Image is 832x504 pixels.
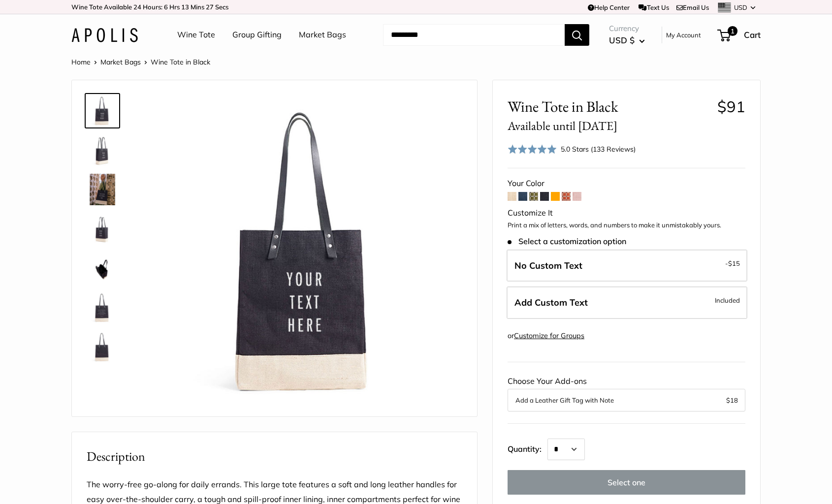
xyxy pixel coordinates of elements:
[181,3,189,11] span: 13
[177,28,215,42] a: Wine Tote
[515,394,737,406] button: Add a Leather Gift Tag with Note
[508,220,745,230] p: Print a mix of letters, words, and numbers to make it unmistakably yours.
[85,251,120,286] a: Wine Tote in Black
[718,27,761,43] a: 1 Cart
[151,58,210,66] span: Wine Tote in Black
[609,22,645,35] span: Currency
[85,93,120,128] a: Your new favorite carry-all.
[151,95,462,407] img: Your new favorite carry-all.
[508,470,745,495] button: Select one
[87,331,118,363] img: Wine Tote in Black
[514,297,588,308] span: Add Custom Text
[87,213,118,245] img: Wine Tote in Black
[85,172,120,207] a: Wine Tote in Black
[206,3,214,11] span: 27
[508,374,745,411] div: Choose Your Add-ons
[191,3,204,11] span: Mins
[299,28,346,42] a: Market Bags
[609,35,635,45] span: USD $
[514,260,582,271] span: No Custom Text
[169,3,180,11] span: Hrs
[514,331,584,340] a: Customize for Groups
[85,211,120,247] a: Wine Tote in Black
[232,28,282,42] a: Group Gifting
[87,95,118,126] img: Your new favorite carry-all.
[87,134,118,166] img: Wine Tote in Black
[561,144,636,155] div: 5.0 Stars (133 Reviews)
[565,24,589,46] button: Search
[164,3,168,11] span: 6
[508,97,710,134] span: Wine Tote in Black
[85,132,120,168] a: Wine Tote in Black
[508,118,617,133] small: Available until [DATE]
[87,174,118,205] img: Wine Tote in Black
[609,32,645,48] button: USD $
[85,329,120,365] a: Wine Tote in Black
[87,447,462,466] h2: Description
[715,294,740,306] span: Included
[666,29,701,41] a: My Account
[734,3,747,11] span: USD
[71,58,91,66] a: Home
[508,142,636,156] div: 5.0 Stars (133 Reviews)
[85,290,120,325] a: Wine Tote in Black
[508,237,626,246] span: Select a customization option
[725,257,740,269] span: -
[383,24,565,46] input: Search...
[100,58,141,66] a: Market Bags
[507,250,747,282] label: Leave Blank
[588,3,630,11] a: Help Center
[71,28,138,42] img: Apolis
[728,26,737,36] span: 1
[508,176,745,191] div: Your Color
[87,252,118,284] img: Wine Tote in Black
[728,259,740,267] span: $15
[507,286,747,319] label: Add Custom Text
[508,436,547,460] label: Quantity:
[508,206,745,220] div: Customize It
[639,3,669,11] a: Text Us
[744,30,761,40] span: Cart
[726,396,738,404] span: $18
[71,56,210,68] nav: Breadcrumb
[508,329,584,343] div: or
[717,97,745,116] span: $91
[87,292,118,323] img: Wine Tote in Black
[676,3,709,11] a: Email Us
[215,3,228,11] span: Secs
